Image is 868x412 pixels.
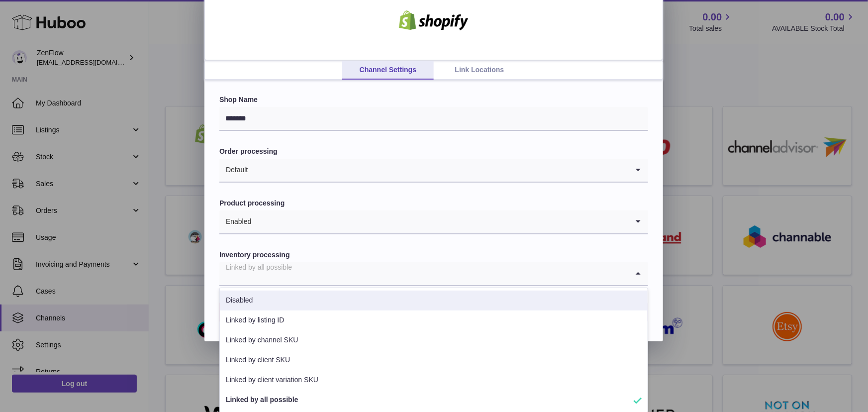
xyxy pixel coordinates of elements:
[220,390,648,410] li: Linked by all possible
[391,10,476,30] img: shopify
[248,159,628,182] input: Search for option
[220,291,648,310] li: Disabled
[219,95,648,104] label: Shop Name
[342,61,434,80] a: Channel Settings
[219,147,648,156] label: Order processing
[219,210,648,234] div: Search for option
[219,262,628,285] input: Search for option
[220,350,648,370] li: Linked by client SKU
[219,159,648,183] div: Search for option
[220,370,648,390] li: Linked by client variation SKU
[220,310,648,330] li: Linked by listing ID
[219,250,648,260] label: Inventory processing
[252,210,628,233] input: Search for option
[219,199,648,208] label: Product processing
[220,330,648,350] li: Linked by channel SKU
[434,61,525,80] a: Link Locations
[219,210,252,233] span: Enabled
[219,262,648,286] div: Search for option
[219,159,248,182] span: Default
